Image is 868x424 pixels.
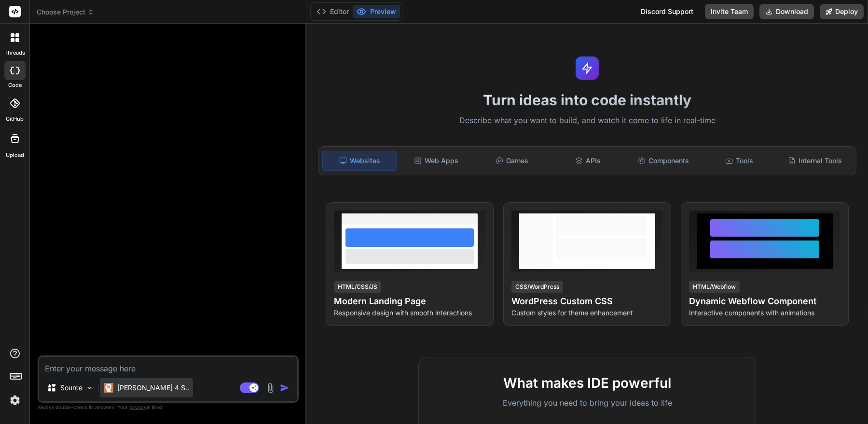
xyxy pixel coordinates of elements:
p: Interactive components with animations [689,308,840,318]
span: privacy [129,404,147,410]
button: Download [759,4,814,19]
h4: WordPress Custom CSS [511,295,663,308]
p: Custom styles for theme enhancement [511,308,663,318]
label: threads [4,49,25,57]
div: CSS/WordPress [511,281,563,293]
p: Describe what you want to build, and watch it come to life in real-time [312,114,862,127]
button: Invite Team [705,4,754,19]
div: Components [627,151,701,171]
h2: What makes IDE powerful [434,373,740,393]
div: Discord Support [635,4,699,19]
button: Deploy [820,4,864,19]
span: Choose Project [37,7,94,17]
div: HTML/Webflow [689,281,740,293]
div: APIs [551,151,625,171]
div: Websites [322,151,397,171]
p: Everything you need to bring your ideas to life [434,397,740,409]
img: Claude 4 Sonnet [104,383,113,393]
div: HTML/CSS/JS [334,281,381,293]
p: [PERSON_NAME] 4 S.. [117,383,189,393]
div: Web Apps [399,151,473,171]
button: Editor [313,5,353,18]
label: code [8,81,22,89]
p: Source [60,383,83,393]
p: Responsive design with smooth interactions [334,308,485,318]
div: Games [475,151,549,171]
div: Internal Tools [778,151,852,171]
label: Upload [6,151,24,159]
label: GitHub [6,115,24,123]
div: Tools [703,151,776,171]
img: Pick Models [85,384,94,392]
p: Always double-check its answers. Your in Bind [38,403,299,412]
h4: Dynamic Webflow Component [689,295,840,308]
h1: Turn ideas into code instantly [312,91,862,109]
img: settings [7,392,23,409]
img: icon [280,383,289,393]
h4: Modern Landing Page [334,295,485,308]
button: Preview [353,5,400,18]
img: attachment [265,382,276,394]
